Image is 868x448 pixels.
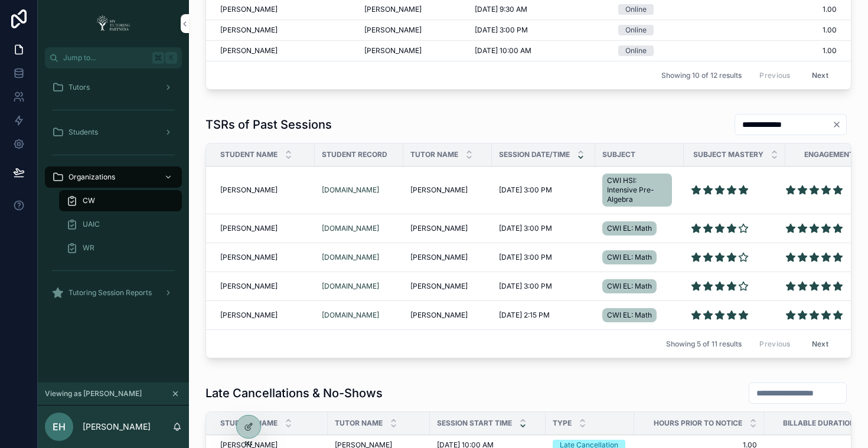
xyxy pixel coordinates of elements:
span: Subject [602,150,635,159]
a: [DATE] 3:00 PM [499,185,588,195]
span: [PERSON_NAME] [220,5,278,14]
span: Organizations [68,172,115,182]
a: CWI EL: Math [602,277,677,296]
a: [DOMAIN_NAME] [322,253,396,262]
button: Clear [832,120,846,129]
a: [PERSON_NAME] [410,253,485,262]
span: [PERSON_NAME] [410,224,468,233]
span: Showing 10 of 12 results [661,71,742,80]
div: Online [625,25,647,35]
a: CWI EL: Math [602,306,677,325]
span: [DATE] 3:00 PM [499,224,552,233]
a: Organizations [45,166,182,188]
span: Student Record [322,150,387,159]
span: [PERSON_NAME] [410,310,468,320]
a: [DOMAIN_NAME] [322,253,379,262]
a: [DATE] 3:00 PM [499,253,588,262]
button: Jump to...K [45,47,182,68]
a: [DOMAIN_NAME] [322,185,379,195]
a: [DOMAIN_NAME] [322,185,396,195]
p: [PERSON_NAME] [83,421,151,433]
span: [PERSON_NAME] [410,185,468,195]
span: Student Name [220,150,278,159]
a: [PERSON_NAME] [410,224,485,233]
span: K [167,53,176,63]
a: [PERSON_NAME] [410,185,485,195]
span: CWI EL: Math [607,224,652,233]
span: [PERSON_NAME] [364,46,422,55]
a: [DATE] 3:00 PM [499,224,588,233]
a: CWI HSI: Intensive Pre-Algebra [602,171,677,209]
span: [PERSON_NAME] [410,253,468,262]
span: [PERSON_NAME] [220,310,278,320]
span: Subject Mastery [693,150,763,159]
div: Online [625,45,647,56]
span: Viewing as [PERSON_NAME] [45,389,142,398]
span: WR [83,243,94,253]
span: [DATE] 3:00 PM [499,282,552,291]
a: [PERSON_NAME] [220,282,308,291]
span: Engagement [804,150,854,159]
span: [PERSON_NAME] [364,25,422,35]
button: Next [804,335,837,353]
span: Student Name [220,418,278,428]
span: UAIC [83,220,100,229]
span: 1.00 [706,25,837,35]
a: [PERSON_NAME] [220,253,308,262]
span: [DATE] 3:00 PM [499,253,552,262]
span: [PERSON_NAME] [410,282,468,291]
span: [PERSON_NAME] [220,25,278,35]
img: App logo [93,14,134,33]
a: [PERSON_NAME] [220,224,308,233]
span: CWI EL: Math [607,310,652,320]
span: CWI EL: Math [607,253,652,262]
span: Hours prior to notice [654,418,742,428]
span: Session Date/Time [499,150,570,159]
div: Online [625,4,647,15]
span: Tutoring Session Reports [68,288,152,297]
a: CW [59,190,182,211]
span: [PERSON_NAME] [220,253,278,262]
button: Next [804,66,837,84]
a: [DOMAIN_NAME] [322,224,396,233]
span: Students [68,127,98,137]
a: Students [45,122,182,143]
span: Jump to... [63,53,148,63]
span: Tutor Name [335,418,383,428]
a: Tutoring Session Reports [45,282,182,303]
span: [PERSON_NAME] [364,5,422,14]
span: CWI HSI: Intensive Pre-Algebra [607,176,667,204]
a: [DOMAIN_NAME] [322,310,396,320]
a: [DOMAIN_NAME] [322,310,379,320]
span: [PERSON_NAME] [220,282,278,291]
span: CW [83,196,95,205]
a: CWI EL: Math [602,248,677,267]
span: Tutors [68,83,90,92]
span: Type [553,418,572,428]
h1: TSRs of Past Sessions [205,116,332,133]
a: [PERSON_NAME] [220,185,308,195]
a: WR [59,237,182,259]
a: Tutors [45,77,182,98]
span: [DATE] 3:00 PM [499,185,552,195]
span: Showing 5 of 11 results [666,339,742,349]
div: scrollable content [38,68,189,319]
a: [DOMAIN_NAME] [322,282,379,291]
a: UAIC [59,214,182,235]
a: [PERSON_NAME] [410,310,485,320]
a: [DOMAIN_NAME] [322,282,396,291]
span: Session Start Time [437,418,512,428]
h1: Late Cancellations & No-Shows [205,385,383,401]
span: [PERSON_NAME] [220,46,278,55]
span: [DATE] 10:00 AM [475,46,531,55]
a: [DATE] 2:15 PM [499,310,588,320]
span: [PERSON_NAME] [220,185,278,195]
span: 1.00 [706,5,837,14]
a: [DOMAIN_NAME] [322,224,379,233]
span: [DATE] 2:15 PM [499,310,550,320]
